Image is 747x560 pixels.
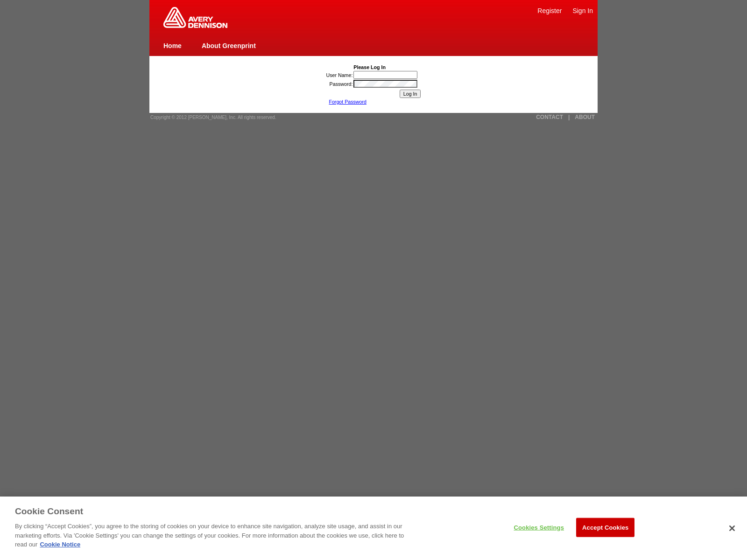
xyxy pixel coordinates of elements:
[330,81,353,87] label: Password:
[202,42,256,49] a: About Greenprint
[40,541,80,548] a: Cookie Notice
[15,522,411,549] p: By clicking “Accept Cookies”, you agree to the storing of cookies on your device to enhance site ...
[575,114,595,120] a: ABOUT
[329,99,366,105] a: Forgot Password
[163,7,227,28] img: Home
[536,114,563,120] a: CONTACT
[353,64,386,70] b: Please Log In
[150,115,276,120] span: Copyright © 2012 [PERSON_NAME], Inc. All rights reserved.
[572,7,593,14] a: Sign In
[576,518,634,537] button: Accept Cookies
[400,90,421,98] input: Log In
[163,42,182,49] a: Home
[510,518,568,537] button: Cookies Settings
[568,114,570,120] a: |
[722,518,742,539] button: Close
[163,23,227,29] a: Greenprint
[326,72,353,78] label: User Name:
[537,7,562,14] a: Register
[15,506,83,518] h3: Cookie Consent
